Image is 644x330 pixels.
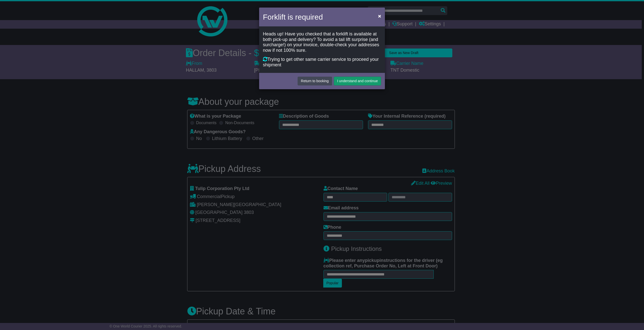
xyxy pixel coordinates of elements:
[334,77,381,85] button: I understand and continue
[263,57,381,68] div: Trying to get other same carrier service to proceed your shipment
[263,31,381,53] div: Heads up! Have you checked that a forklift is available at both pick-up and delivery? To avoid a ...
[263,11,323,23] h4: Forklift is required
[298,77,332,85] button: Return to booking
[376,11,384,21] button: Close
[378,13,381,19] span: ×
